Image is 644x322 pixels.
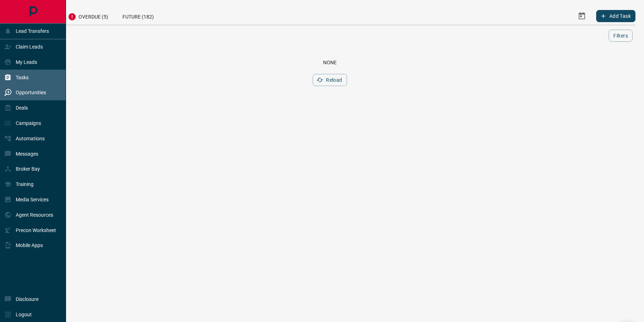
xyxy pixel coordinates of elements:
div: Overdue (5) [61,7,115,25]
button: Reload [313,74,347,86]
div: None [33,60,627,65]
button: Select Date Range [573,7,590,25]
button: Add Task [596,10,635,22]
button: Filters [609,30,633,42]
div: Future (182) [115,7,161,25]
